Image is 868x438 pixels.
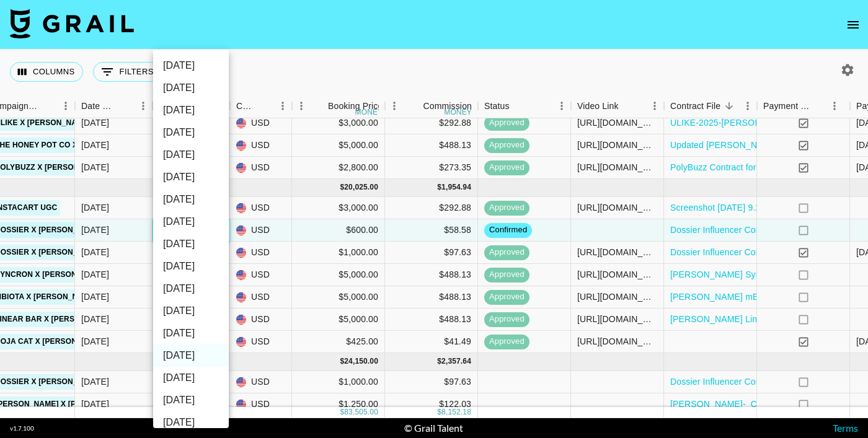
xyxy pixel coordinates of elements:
li: [DATE] [153,211,229,233]
li: [DATE] [153,233,229,255]
li: [DATE] [153,322,229,344]
li: [DATE] [153,300,229,322]
li: [DATE] [153,255,229,278]
li: [DATE] [153,121,229,144]
li: [DATE] [153,55,229,77]
li: [DATE] [153,188,229,211]
li: [DATE] [153,166,229,188]
li: [DATE] [153,278,229,300]
li: [DATE] [153,411,229,434]
li: [DATE] [153,367,229,389]
li: [DATE] [153,99,229,121]
li: [DATE] [153,144,229,166]
li: [DATE] [153,344,229,367]
li: [DATE] [153,77,229,99]
li: [DATE] [153,389,229,411]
